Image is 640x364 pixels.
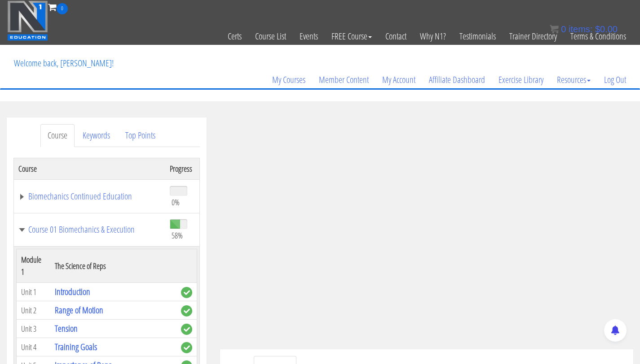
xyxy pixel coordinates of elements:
[181,287,192,298] span: complete
[221,14,248,58] a: Certs
[561,24,566,34] span: 0
[375,58,422,101] a: My Account
[181,342,192,353] span: complete
[595,24,600,34] span: $
[293,14,325,58] a: Events
[181,305,192,316] span: complete
[7,0,48,41] img: n1-education
[50,249,177,283] th: The Science of Reps
[55,341,97,353] a: Training Goals
[172,197,180,207] span: 0%
[248,14,293,58] a: Course List
[118,124,163,147] a: Top Points
[75,124,117,147] a: Keywords
[379,14,413,58] a: Contact
[597,58,633,101] a: Log Out
[564,14,633,58] a: Terms & Conditions
[55,304,103,316] a: Range of Motion
[165,158,199,179] th: Progress
[40,124,75,147] a: Course
[18,225,161,234] a: Course 01 Biomechanics & Execution
[17,249,50,283] th: Module 1
[17,283,50,301] td: Unit 1
[7,45,120,81] p: Welcome back, [PERSON_NAME]!
[172,230,183,240] span: 58%
[17,338,50,356] td: Unit 4
[550,25,559,34] img: icon11.png
[550,58,597,101] a: Resources
[550,24,618,34] a: 0 items: $0.00
[18,192,161,201] a: Biomechanics Continued Education
[325,14,379,58] a: FREE Course
[569,24,592,34] span: items:
[181,324,192,335] span: complete
[503,14,564,58] a: Trainer Directory
[17,301,50,320] td: Unit 2
[595,24,618,34] bdi: 0.00
[312,58,375,101] a: Member Content
[453,14,503,58] a: Testimonials
[265,58,312,101] a: My Courses
[55,322,78,334] a: Tension
[422,58,492,101] a: Affiliate Dashboard
[413,14,453,58] a: Why N1?
[48,1,68,13] a: 0
[55,286,90,298] a: Introduction
[492,58,550,101] a: Exercise Library
[17,320,50,338] td: Unit 3
[14,158,166,179] th: Course
[57,3,68,14] span: 0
